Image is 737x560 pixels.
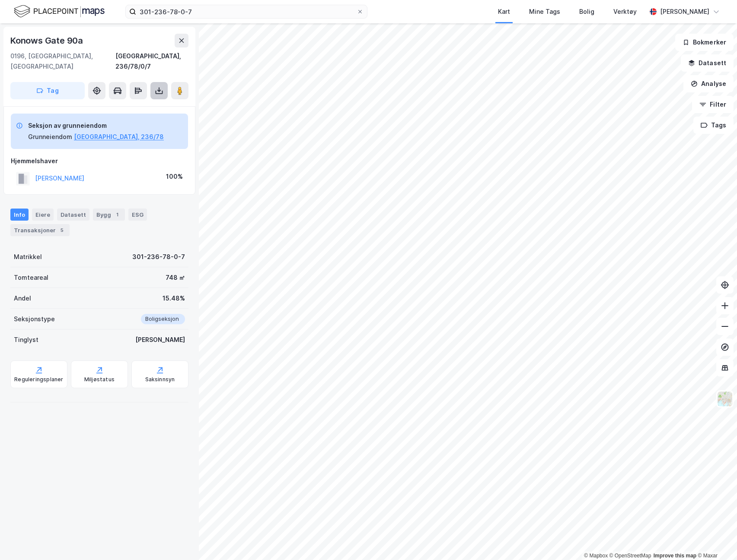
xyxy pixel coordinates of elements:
[113,210,121,219] div: 1
[10,51,115,72] div: 0196, [GEOGRAPHIC_DATA], [GEOGRAPHIC_DATA]
[57,209,89,221] div: Datasett
[613,6,637,17] div: Verktøy
[681,54,734,72] button: Datasett
[694,519,737,560] div: Kontrollprogram for chat
[166,272,185,283] div: 748 ㎡
[74,132,164,142] button: [GEOGRAPHIC_DATA], 236/78
[28,132,72,142] div: Grunneiendom
[14,272,48,283] div: Tomteareal
[579,6,594,17] div: Bolig
[584,553,608,559] a: Mapbox
[683,75,734,92] button: Analyse
[11,156,188,166] div: Hjemmelshaver
[660,6,709,17] div: [PERSON_NAME]
[498,6,510,17] div: Kart
[529,6,560,17] div: Mine Tags
[654,553,696,559] a: Improve this map
[675,34,734,51] button: Bokmerker
[693,117,734,134] button: Tags
[692,96,734,113] button: Filter
[10,34,85,47] div: Konows Gate 90a
[132,252,185,262] div: 301-236-78-0-7
[10,209,29,221] div: Info
[10,82,85,99] button: Tag
[115,51,188,72] div: [GEOGRAPHIC_DATA], 236/78/0/7
[128,209,147,221] div: ESG
[84,376,115,383] div: Miljøstatus
[14,293,31,304] div: Andel
[609,553,651,559] a: OpenStreetMap
[166,171,183,182] div: 100%
[145,376,175,383] div: Saksinnsyn
[10,224,70,236] div: Transaksjoner
[14,252,42,262] div: Matrikkel
[694,519,737,560] iframe: Chat Widget
[57,226,66,234] div: 5
[136,5,357,18] input: Søk på adresse, matrikkel, gårdeiere, leietakere eller personer
[93,209,125,221] div: Bygg
[14,335,38,345] div: Tinglyst
[163,293,185,304] div: 15.48%
[135,335,185,345] div: [PERSON_NAME]
[14,376,63,383] div: Reguleringsplaner
[14,4,105,19] img: logo.f888ab2527a4732fd821a326f86c7f29.svg
[14,314,55,324] div: Seksjonstype
[32,209,54,221] div: Eiere
[28,120,164,131] div: Seksjon av grunneiendom
[717,391,733,407] img: Z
